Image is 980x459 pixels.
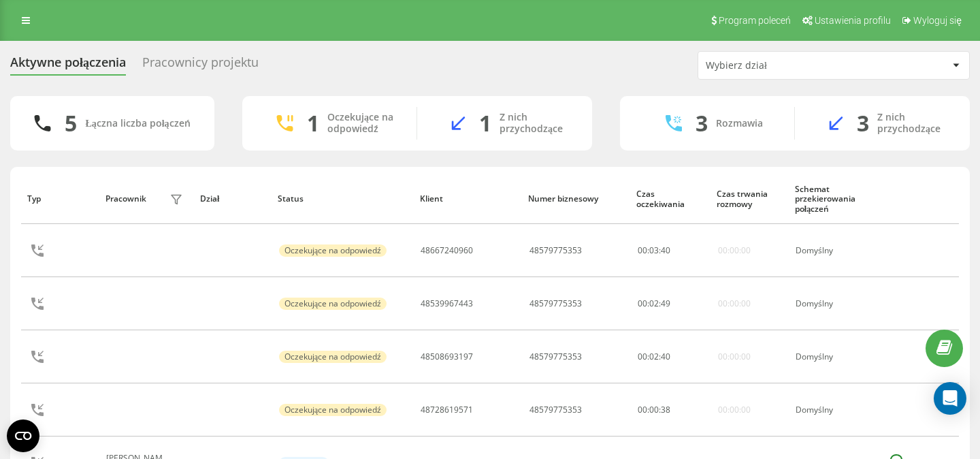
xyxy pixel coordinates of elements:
[661,244,670,256] span: 40
[913,15,962,26] span: Wyloguj się
[638,352,670,362] div: : :
[638,351,647,362] span: 00
[696,110,708,136] div: 3
[105,194,146,204] div: Pracownik
[649,244,659,256] span: 03
[279,298,387,310] div: Oczekujące na odpowiedź
[421,352,473,362] div: 48508693197
[278,194,407,204] div: Status
[636,189,704,209] div: Czas oczekiwania
[279,244,387,257] div: Oczekujące na odpowiedź
[10,55,126,76] div: Aktywne połączenia
[857,110,869,136] div: 3
[421,405,473,415] div: 48728619571
[706,60,868,72] div: Wybierz dział
[649,404,659,415] span: 00
[421,299,473,308] div: 48539967443
[638,299,670,308] div: : :
[65,110,77,136] div: 5
[796,352,873,362] div: Domyślny
[638,244,647,256] span: 00
[638,298,647,309] span: 00
[279,351,387,363] div: Oczekujące na odpowiedź
[661,404,670,415] span: 38
[85,118,190,129] div: Łączna liczba połączeń
[718,246,751,255] div: 00:00:00
[718,405,751,415] div: 00:00:00
[327,112,396,135] div: Oczekujące na odpowiedź
[307,110,319,136] div: 1
[638,246,670,255] div: : :
[142,55,259,76] div: Pracownicy projektu
[638,404,647,415] span: 00
[7,420,39,452] button: Open CMP widget
[649,351,659,362] span: 02
[200,194,265,204] div: Dział
[421,246,473,255] div: 48667240960
[528,194,623,204] div: Numer biznesowy
[877,112,949,135] div: Z nich przychodzące
[815,15,891,26] span: Ustawienia profilu
[529,246,582,255] div: 48579775353
[500,112,572,135] div: Z nich przychodzące
[796,405,873,415] div: Domyślny
[638,405,670,415] div: : :
[716,118,763,129] div: Rozmawia
[717,189,782,209] div: Czas trwania rozmowy
[796,246,873,255] div: Domyślny
[479,110,491,136] div: 1
[649,298,659,309] span: 02
[719,15,791,26] span: Program poleceń
[796,299,873,308] div: Domyślny
[529,405,582,415] div: 48579775353
[661,298,670,309] span: 49
[795,185,875,214] div: Schemat przekierowania połączeń
[718,352,751,362] div: 00:00:00
[529,299,582,308] div: 48579775353
[279,404,387,416] div: Oczekujące na odpowiedź
[934,382,966,415] div: Open Intercom Messenger
[718,299,751,308] div: 00:00:00
[529,352,582,362] div: 48579775353
[27,194,93,204] div: Typ
[420,194,515,204] div: Klient
[661,351,670,362] span: 40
